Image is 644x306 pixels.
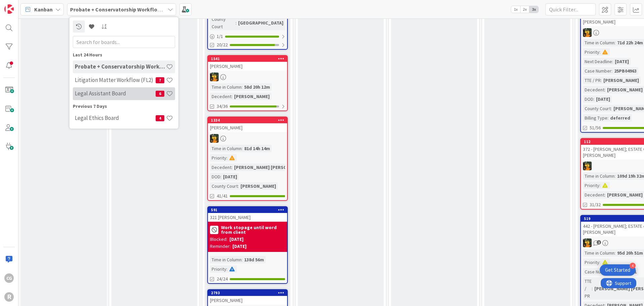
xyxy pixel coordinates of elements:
[583,95,593,103] div: DOD
[614,39,615,46] span: :
[75,63,166,70] h4: Probate + Conservatorship Workflow (FL2)
[583,238,592,247] img: MR
[208,296,287,305] div: [PERSON_NAME]
[73,36,175,48] input: Search for boards...
[210,83,241,91] div: Time in Column
[608,114,632,122] div: deferred
[211,118,287,123] div: 1334
[241,83,243,91] span: :
[612,67,638,75] div: 25PB04963
[208,56,287,62] div: 1541
[208,134,287,143] div: MR
[210,73,219,81] img: MR
[73,51,175,58] div: Last 24 Hours
[241,145,243,152] span: :
[34,5,53,13] span: Kanban
[583,259,599,266] div: Priority
[210,256,241,263] div: Time in Column
[156,91,164,97] span: 6
[208,117,287,132] div: 1334[PERSON_NAME]
[605,267,630,273] div: Get Started
[226,154,227,162] span: :
[232,93,271,100] div: [PERSON_NAME]
[221,225,285,234] b: Work stopage until word from client
[211,56,287,61] div: 1541
[545,3,596,15] input: Quick Filter...
[614,172,615,180] span: :
[208,117,287,123] div: 1334
[211,291,287,295] div: 2793
[208,62,287,71] div: [PERSON_NAME]
[208,213,287,222] div: 321 [PERSON_NAME]
[607,114,608,122] span: :
[208,207,287,213] div: 591
[612,58,613,65] span: :
[235,19,236,27] span: :
[75,115,156,121] h4: Legal Ethics Board
[210,243,230,250] div: Reminder:
[208,123,287,132] div: [PERSON_NAME]
[208,73,287,81] div: MR
[583,249,614,257] div: Time in Column
[211,208,287,212] div: 591
[210,154,226,162] div: Priority
[611,67,612,75] span: :
[597,240,601,245] span: 2
[583,182,599,189] div: Priority
[210,134,219,143] img: MR
[583,277,592,300] div: TTE / PR
[630,263,636,269] div: 4
[583,77,601,84] div: TTE / PR
[583,28,592,37] img: MR
[210,15,235,30] div: County Court
[583,162,592,170] img: MR
[232,243,247,250] div: [DATE]
[239,182,278,190] div: [PERSON_NAME]
[221,173,239,180] div: [DATE]
[14,1,31,9] span: Support
[590,201,601,208] span: 31/32
[604,191,605,199] span: :
[229,236,244,243] div: [DATE]
[226,265,227,273] span: :
[583,268,611,275] div: Case Number
[217,33,223,40] span: 1 / 1
[208,207,287,222] div: 591321 [PERSON_NAME]
[217,192,228,200] span: 41/41
[243,83,272,91] div: 58d 20h 12m
[583,58,612,65] div: Next Deadline
[592,285,593,292] span: :
[75,77,156,83] h4: Litigation Matter Workflow (FL2)
[217,41,228,48] span: 20/22
[156,77,164,83] span: 7
[583,172,614,180] div: Time in Column
[599,48,600,56] span: :
[210,236,227,243] div: Blocked:
[70,6,174,13] b: Probate + Conservatorship Workflow (FL2)
[601,77,602,84] span: :
[208,290,287,296] div: 2793
[208,290,287,305] div: 2793[PERSON_NAME]
[600,264,636,276] div: Open Get Started checklist, remaining modules: 4
[73,103,175,110] div: Previous 7 Days
[583,39,614,46] div: Time in Column
[583,67,611,75] div: Case Number
[210,93,231,100] div: Decedent
[599,182,600,189] span: :
[156,115,164,121] span: 4
[210,173,220,180] div: DOD
[583,86,604,93] div: Decedent
[210,164,231,171] div: Decedent
[232,164,308,171] div: [PERSON_NAME] [PERSON_NAME]
[238,182,239,190] span: :
[602,77,641,84] div: [PERSON_NAME]
[614,249,615,257] span: :
[243,256,266,263] div: 138d 56m
[220,173,221,180] span: :
[4,273,14,283] div: CG
[210,265,226,273] div: Priority
[208,56,287,71] div: 1541[PERSON_NAME]
[520,6,529,13] span: 2x
[236,19,285,27] div: [GEOGRAPHIC_DATA]
[210,182,238,190] div: County Court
